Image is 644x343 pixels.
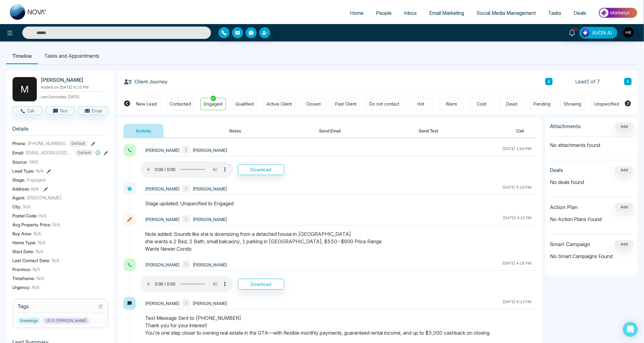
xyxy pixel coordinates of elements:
span: Lead 1 of 7 [575,78,600,85]
div: Pending [534,101,551,107]
a: Email Marketing [423,7,470,19]
div: [DATE] 1:04 PM [502,146,531,154]
a: People [370,7,398,19]
div: Unspecified [594,101,619,107]
span: N/A [33,266,40,273]
div: [DATE] 6:12 PM [503,299,531,307]
p: Added on [DATE] 6:10 PM [41,85,108,90]
h3: Details [12,126,108,135]
span: Tasks [548,10,561,16]
div: Do not contact [369,101,399,107]
span: Social Media Management [476,10,536,16]
p: No deals found [550,178,633,186]
h3: Smart Campaign [550,241,590,247]
span: N/A [32,284,39,291]
span: Province : [12,266,31,273]
span: [PHONE_NUMBER] [28,140,66,147]
span: [PERSON_NAME] [145,147,180,153]
a: Tasks [542,7,567,19]
div: Closed [306,101,321,107]
li: Timeline [6,48,38,64]
div: Past Client [335,101,356,107]
h3: Deals [550,167,563,173]
span: [EMAIL_ADDRESS][DOMAIN_NAME] [26,149,72,156]
div: Contacted [170,101,191,107]
span: [PERSON_NAME] [193,261,227,268]
span: SMS [29,159,39,165]
span: N/A [36,168,44,174]
div: Active Client [267,101,292,107]
div: Qualified [235,101,254,107]
button: Add [615,203,633,211]
div: Engaged [204,101,222,107]
h2: [PERSON_NAME] [41,77,106,83]
span: 1515 [PERSON_NAME] [43,317,89,324]
h3: Action Plan [550,204,578,210]
button: Download [238,164,284,175]
div: [DATE] 4:22 PM [503,215,531,223]
span: Start Date : [12,248,34,255]
span: Buy Area : [12,230,32,237]
div: Open Intercom Messenger [623,322,638,337]
img: Nova CRM Logo [10,4,47,20]
button: Notes [217,124,253,138]
span: Last Contact Date : [12,257,50,264]
span: Stage: [12,177,25,183]
span: [PERSON_NAME] [145,300,180,307]
span: Home [350,10,364,16]
span: N/A [39,212,47,219]
span: [PERSON_NAME] [193,147,227,153]
div: [DATE] 5:10 PM [502,185,531,193]
span: AVON AI [592,29,612,36]
span: N/A [37,275,44,282]
img: User Avatar [623,27,634,38]
span: N/A [53,221,60,228]
span: N/A [38,239,45,246]
span: 10+ [572,27,578,32]
span: [PERSON_NAME] [193,216,227,223]
div: Warm [446,101,457,107]
button: Activity [123,124,164,138]
img: Lead Flow [581,28,590,37]
h3: Attachments [550,123,581,129]
span: [PERSON_NAME] [27,195,62,201]
span: Agent: [12,195,26,201]
div: Hot [418,101,425,107]
span: [PERSON_NAME] [145,186,180,192]
button: Call [12,106,42,115]
span: N/A [36,248,43,255]
h3: Tags [18,303,103,313]
p: No attachments found [550,137,633,149]
p: No Smart Campaigns Found [550,253,633,260]
button: Send Email [307,124,353,138]
img: Market-place.gif [596,6,640,20]
span: [PERSON_NAME] [193,186,227,192]
span: [PERSON_NAME] [145,261,180,268]
span: Address: [12,186,39,192]
span: N/A [34,230,41,237]
span: Avg Property Price : [12,221,51,228]
span: City : [12,203,22,210]
button: Download [238,279,284,290]
span: Home Type : [12,239,36,246]
button: Send Text [406,124,451,138]
span: N/A [23,203,31,210]
p: Last Connected: [DATE] [41,93,108,100]
span: Email: [12,149,24,156]
span: Source: [12,159,28,165]
div: New Lead [136,101,157,107]
button: Text [45,106,75,115]
span: People [376,10,392,16]
a: 10+ [565,27,580,38]
div: [DATE] 4:16 PM [502,261,531,269]
span: Lead Type: [12,168,35,174]
span: Add [615,123,633,129]
div: Showing [564,101,581,107]
span: N/A [31,186,39,191]
button: Add [615,241,633,248]
span: Greetings [18,317,40,324]
span: Default [69,140,88,147]
span: [PERSON_NAME] [193,300,227,307]
a: Home [344,7,370,19]
span: [PERSON_NAME] [145,216,180,223]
